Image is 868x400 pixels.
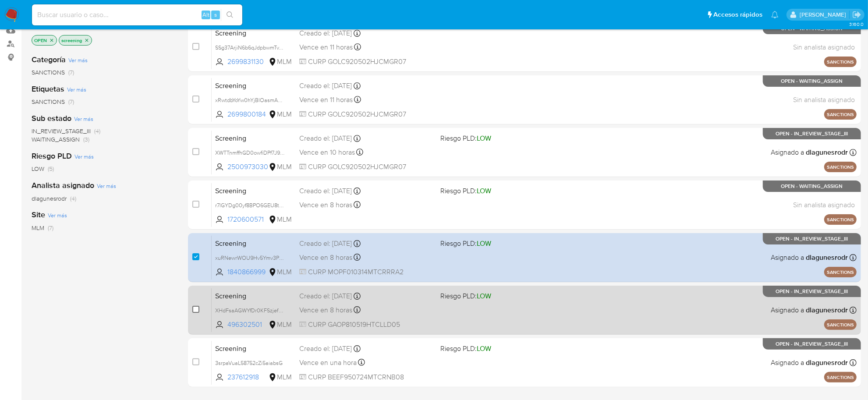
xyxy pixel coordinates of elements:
[771,11,779,18] a: Notificaciones
[849,21,864,28] span: 3.160.0
[852,10,861,19] a: Salir
[713,10,762,19] span: Accesos rápidos
[800,11,849,19] p: cesar.gonzalez@mercadolibre.com.mx
[221,9,239,21] button: search-icon
[32,9,242,21] input: Buscar usuario o caso...
[214,11,217,19] span: s
[202,11,209,19] span: Alt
